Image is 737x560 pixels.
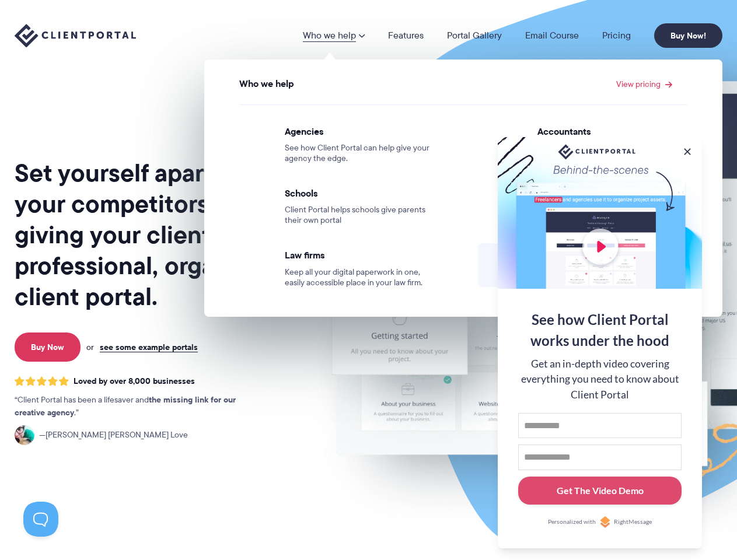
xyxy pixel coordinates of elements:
span: Schools [285,187,435,199]
span: Loved by over 8,000 businesses [74,376,195,386]
a: Features [388,31,424,40]
a: Email Course [525,31,579,40]
a: Personalized withRightMessage [518,516,682,528]
img: Personalized with RightMessage [599,516,611,528]
span: or [86,342,94,352]
span: [PERSON_NAME] [PERSON_NAME] Love [39,429,188,442]
p: Client Portal has been a lifesaver and . [15,394,260,419]
div: Get The Video Demo [557,484,644,498]
span: See how Client Portal can help give your agency the edge. [285,143,435,164]
span: Client Portal helps schools give parents their own portal [285,205,435,226]
a: Who we help [303,31,365,40]
div: See how Client Portal works under the hood [518,309,682,351]
span: Law firms [285,249,435,261]
ul: Who we help [204,60,722,317]
span: Keep all your digital paperwork in one, easily accessible place in your law firm. [285,267,435,288]
strong: the missing link for our creative agency [15,393,236,419]
a: Buy Now [15,332,81,362]
ul: View pricing [211,93,716,300]
a: see some example portals [100,342,198,352]
span: Agencies [285,125,435,137]
span: Accountants [537,125,687,137]
span: Who we help [239,79,294,89]
div: Get an in-depth video covering everything you need to know about Client Portal [518,356,682,402]
a: View pricing [616,80,672,88]
a: See all our use cases [478,243,701,287]
h1: Set yourself apart from your competitors by giving your clients a professional, organized client ... [15,157,298,312]
a: Buy Now! [654,23,722,48]
span: RightMessage [614,517,652,527]
button: Get The Video Demo [518,477,682,505]
a: Pricing [602,31,631,40]
iframe: Toggle Customer Support [23,502,58,537]
a: Portal Gallery [447,31,502,40]
span: Personalized with [548,517,596,527]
